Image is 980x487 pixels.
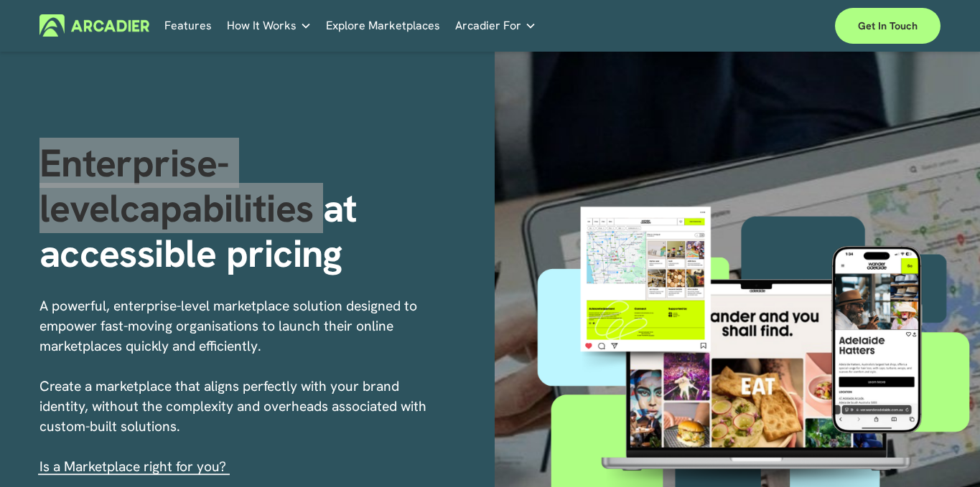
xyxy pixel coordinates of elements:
[326,14,440,37] a: Explore Marketplaces
[835,8,941,44] a: Get in touch
[227,14,312,37] a: folder dropdown
[455,14,536,37] a: folder dropdown
[39,138,230,233] span: Enterprise-level
[39,14,149,37] img: Arcadier
[455,16,521,36] span: Arcadier For
[164,14,212,37] a: Features
[908,418,980,487] iframe: Chat Widget
[227,16,297,36] span: How It Works
[43,458,226,476] a: s a Marketplace right for you?
[39,296,447,477] p: A powerful, enterprise-level marketplace solution designed to empower fast-moving organisations t...
[39,183,368,278] strong: capabilities at accessible pricing
[39,458,226,476] span: I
